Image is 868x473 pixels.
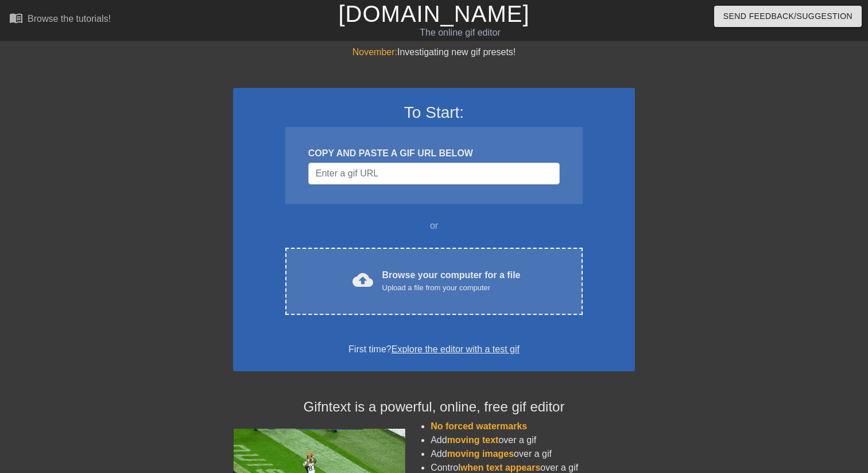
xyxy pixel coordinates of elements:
a: [DOMAIN_NAME] [338,1,529,26]
h4: Gifntext is a powerful, online, free gif editor [233,399,635,416]
div: or [263,219,605,233]
div: Upload a file from your computer [382,282,521,294]
h3: To Start: [248,103,620,122]
button: Send Feedback/Suggestion [714,6,862,27]
div: Browse the tutorials! [28,14,111,24]
li: Add over a gif [431,433,635,447]
span: moving images [447,449,514,459]
div: First time? [248,343,620,356]
span: Send Feedback/Suggestion [723,9,852,24]
span: cloud_upload [352,270,373,290]
span: moving text [447,435,499,445]
div: Browse your computer for a file [382,268,521,294]
a: Explore the editor with a test gif [392,344,520,354]
span: menu_book [9,11,23,25]
a: Browse the tutorials! [9,11,111,29]
span: No forced watermarks [431,421,527,431]
div: Investigating new gif presets! [233,45,635,59]
div: The online gif editor [295,26,625,40]
input: Username [308,163,560,184]
li: Add over a gif [431,447,635,461]
span: November: [352,47,397,57]
span: when text appears [460,463,541,472]
div: COPY AND PASTE A GIF URL BELOW [308,147,560,160]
